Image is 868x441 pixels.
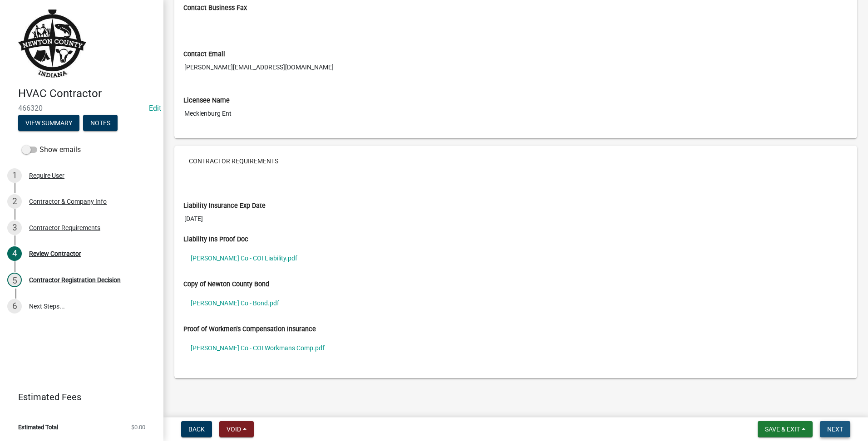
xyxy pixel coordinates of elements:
[183,236,248,243] label: Liability Ins Proof Doc
[7,273,22,287] div: 5
[29,198,107,205] div: Contractor & Company Info
[131,424,145,430] span: $0.00
[183,5,247,11] label: Contact Business Fax
[183,248,848,269] a: [PERSON_NAME] Co - COI Liability.pdf
[18,10,86,78] img: Newton County, Indiana
[7,220,22,235] div: 3
[7,194,22,209] div: 2
[183,338,848,358] a: [PERSON_NAME] Co - COI Workmans Comp.pdf
[7,246,22,261] div: 4
[83,115,118,131] button: Notes
[765,426,800,433] span: Save & Exit
[219,421,254,437] button: Void
[183,98,230,104] label: Licensee Name
[29,172,64,179] div: Require User
[18,87,156,100] h4: HVAC Contractor
[183,281,269,288] label: Copy of Newton County Bond
[22,144,81,155] label: Show emails
[182,153,286,169] button: Contractor Requirements
[827,426,843,433] span: Next
[181,421,212,437] button: Back
[183,293,848,314] a: [PERSON_NAME] Co - Bond.pdf
[18,424,58,430] span: Estimated Total
[29,225,100,231] div: Contractor Requirements
[7,388,149,406] a: Estimated Fees
[83,120,118,127] wm-modal-confirm: Notes
[227,426,241,433] span: Void
[18,120,79,127] wm-modal-confirm: Summary
[29,277,121,283] div: Contractor Registration Decision
[18,104,145,113] span: 466320
[149,104,161,113] wm-modal-confirm: Edit Application Number
[18,115,79,131] button: View Summary
[758,421,813,437] button: Save & Exit
[820,421,850,437] button: Next
[183,203,266,209] label: Liability Insurance Exp Date
[183,326,316,333] label: Proof of Workmen's Compensation Insurance
[7,299,22,314] div: 6
[7,168,22,183] div: 1
[188,426,205,433] span: Back
[183,51,225,58] label: Contact Email
[149,104,161,113] a: Edit
[29,250,81,257] div: Review Contractor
